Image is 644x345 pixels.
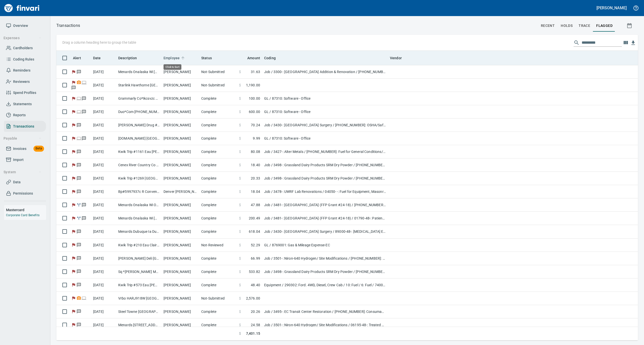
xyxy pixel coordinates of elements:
[247,55,260,61] span: Amount
[71,216,76,220] span: Flagged
[164,55,180,61] span: Employee
[91,265,116,278] td: [DATE]
[76,97,82,100] span: Online transaction
[56,23,80,29] p: Transactions
[13,79,30,85] span: Reviewers
[579,23,590,29] span: trace
[249,216,260,221] span: 200.49
[239,149,241,154] span: $
[4,135,42,142] span: Payable
[262,65,388,79] td: Job / 3300-: [GEOGRAPHIC_DATA] Addition & Renovation / [PHONE_NUMBER]: OMS- Woodshop Equip set-up
[13,157,24,163] span: Import
[262,278,388,292] td: Equipment / 290302: Ford. 4WD, Diesel, Crew Cab / 10: Fuel / 6: Fuel / 74000: Fuel & Lubrication
[262,185,388,198] td: Job / 3478-: UWRF Lab Renovations / 04050- -: Fuel for Equipment, Masonry / 8: Indirects
[4,121,46,132] a: Transactions
[164,55,186,61] span: Employee
[251,202,260,207] span: 47.88
[116,239,162,252] td: Kwik Trip #210 Eau Claire WI
[71,190,76,193] span: Flagged
[71,81,76,84] span: Flagged
[239,322,241,327] span: $
[162,65,199,79] td: [PERSON_NAME]
[4,35,42,41] span: Expenses
[622,39,629,46] button: Choose columns to display
[239,189,241,194] span: $
[251,322,260,327] span: 24.58
[82,81,87,84] span: Online transaction
[13,123,34,130] span: Transactions
[246,296,260,301] span: 2,576.00
[239,162,241,167] span: $
[13,179,21,185] span: Data
[71,270,76,273] span: Flagged
[13,146,26,152] span: Invoices
[93,55,107,61] span: Date
[116,252,162,265] td: [PERSON_NAME] Deli [GEOGRAPHIC_DATA] [GEOGRAPHIC_DATA]
[116,185,162,198] td: Bp#5997937c R Convenie [GEOGRAPHIC_DATA]
[71,203,76,206] span: Flagged
[73,55,81,61] span: Alert
[262,265,388,278] td: Job / 3498-: Grassland Dairy Products SRM Dry Powder / [PHONE_NUMBER]: Consumable CM/GC / 8: Indi...
[4,188,46,199] a: Permissions
[4,109,46,121] a: Reports
[76,70,82,73] span: Has messages
[162,158,199,172] td: [PERSON_NAME]
[91,292,116,305] td: [DATE]
[251,123,260,128] span: 70.24
[71,70,76,73] span: Flagged
[199,225,237,238] td: Complete
[116,198,162,212] td: Menards Onalaska Wi Onalaska WI - consumibles / tax
[76,150,82,153] span: Has messages
[91,119,116,132] td: [DATE]
[91,212,116,225] td: [DATE]
[76,216,82,220] span: Split transaction
[251,69,260,74] span: 31.63
[71,97,76,100] span: Flagged
[116,265,162,278] td: Sq *[PERSON_NAME] Metal FaB Chippewa Fall WI
[4,42,46,54] a: Cardholders
[82,297,87,300] span: Online transaction
[199,172,237,185] td: Complete
[116,292,162,305] td: Vrbo HARJ918W [GEOGRAPHIC_DATA] [GEOGRAPHIC_DATA]
[239,331,241,336] span: $
[264,55,276,61] span: Coding
[251,149,260,154] span: 80.08
[262,252,388,265] td: Job / 3501-: Niron-640 Hydrogen/ Site Modifications / [PHONE_NUMBER]: OSHA/Safety CM/GC / 8: Indi...
[116,158,162,172] td: Cenex River Country Co [GEOGRAPHIC_DATA] [GEOGRAPHIC_DATA]
[162,318,199,332] td: [PERSON_NAME]
[116,65,162,79] td: Menards Onalaska Wi [GEOGRAPHIC_DATA] [GEOGRAPHIC_DATA]
[162,212,199,225] td: [PERSON_NAME]
[239,243,241,248] span: $
[116,145,162,158] td: Kwik Trip #1161 Eau [PERSON_NAME]
[262,225,388,238] td: Job / 3430-: [GEOGRAPHIC_DATA] Surgery / 89000-48-: [MEDICAL_DATA] Expenses / 8: Indirects
[118,55,137,61] span: Description
[76,243,82,246] span: Has messages
[71,310,76,313] span: Flagged
[76,177,82,180] span: Has messages
[239,69,241,74] span: $
[162,79,199,92] td: [PERSON_NAME]
[76,137,82,140] span: Online transaction
[199,252,237,265] td: Complete
[239,83,241,88] span: $
[116,172,162,185] td: Kwik Trip #1269 [GEOGRAPHIC_DATA] WI
[201,55,212,61] span: Status
[262,119,388,132] td: Job / 3430-: [GEOGRAPHIC_DATA] Surgery / [PHONE_NUMBER]: OSHA/Safety CM/GC / 8: Indirects
[262,105,388,119] td: GL / 87310: Software - Office
[116,92,162,105] td: Grammarly Co*Ikcsvzc San Fancisco [GEOGRAPHIC_DATA]
[2,167,44,177] button: System
[3,2,41,14] img: Finvari
[76,230,82,233] span: Has messages
[162,239,199,252] td: [PERSON_NAME]
[262,212,388,225] td: Job / 3481-: [GEOGRAPHIC_DATA] (FFP Grant #24-18) / 01790-48-: Patient Interim Life Safety / 8: I...
[199,119,237,132] td: Complete
[76,256,82,260] span: Has messages
[253,136,260,141] span: 9.99
[13,56,34,63] span: Coding Rules
[262,172,388,185] td: Job / 3498-: Grassland Dairy Products SRM Dry Powder / [PHONE_NUMBER]: Fuel for General Condition...
[82,110,87,113] span: Has messages
[82,97,87,100] span: Has messages
[13,112,26,118] span: Reports
[199,132,237,145] td: Complete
